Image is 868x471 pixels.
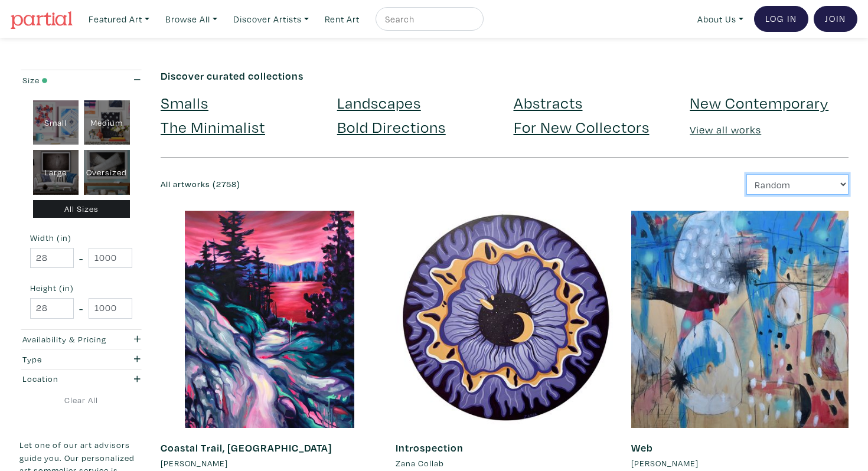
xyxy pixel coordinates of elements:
[514,116,650,137] a: For New Collectors
[33,150,79,195] div: Large
[396,457,444,470] li: Zana Collab
[690,123,761,136] a: View all works
[19,394,143,407] a: Clear All
[161,116,265,137] a: The Minimalist
[631,441,653,454] a: Web
[33,100,79,145] div: Small
[33,200,130,218] div: All Sizes
[161,179,496,189] h6: All artworks (2758)
[79,250,83,266] span: -
[396,441,464,454] a: Introspection
[161,441,332,454] a: Coastal Trail, [GEOGRAPHIC_DATA]
[83,7,155,31] a: Featured Art
[19,369,143,389] button: Location
[22,353,107,366] div: Type
[337,92,421,113] a: Landscapes
[754,6,808,32] a: Log In
[319,7,365,31] a: Rent Art
[161,70,849,83] h6: Discover curated collections
[514,92,583,113] a: Abstracts
[22,372,107,385] div: Location
[228,7,314,31] a: Discover Artists
[84,100,130,145] div: Medium
[19,349,143,369] button: Type
[161,457,378,470] a: [PERSON_NAME]
[631,457,849,470] a: [PERSON_NAME]
[690,92,828,113] a: New Contemporary
[396,457,613,470] a: Zana Collab
[22,74,107,87] div: Size
[692,7,749,31] a: About Us
[19,70,143,90] button: Size
[19,330,143,349] button: Availability & Pricing
[337,116,446,137] a: Bold Directions
[30,284,132,292] small: Height (in)
[84,150,130,195] div: Oversized
[161,457,228,470] li: [PERSON_NAME]
[79,300,83,316] span: -
[631,457,699,470] li: [PERSON_NAME]
[160,7,223,31] a: Browse All
[161,92,208,113] a: Smalls
[814,6,857,32] a: Join
[22,333,107,346] div: Availability & Pricing
[30,234,132,242] small: Width (in)
[384,12,472,27] input: Search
